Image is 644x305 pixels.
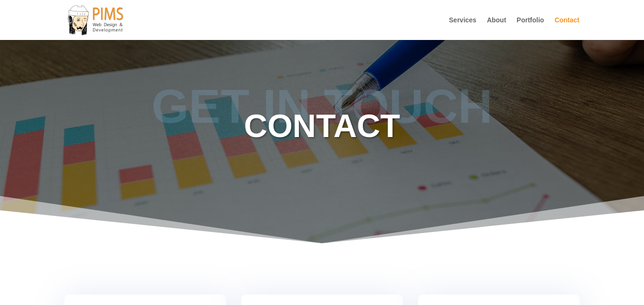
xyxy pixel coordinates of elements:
h1: Contact [65,109,580,147]
p: Get In Touch [65,100,580,113]
a: Portfolio [517,17,544,40]
img: PIMS Web Design & Development LLC [67,4,125,36]
a: Contact [554,17,579,40]
a: Services [449,17,477,40]
a: About [487,17,506,40]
